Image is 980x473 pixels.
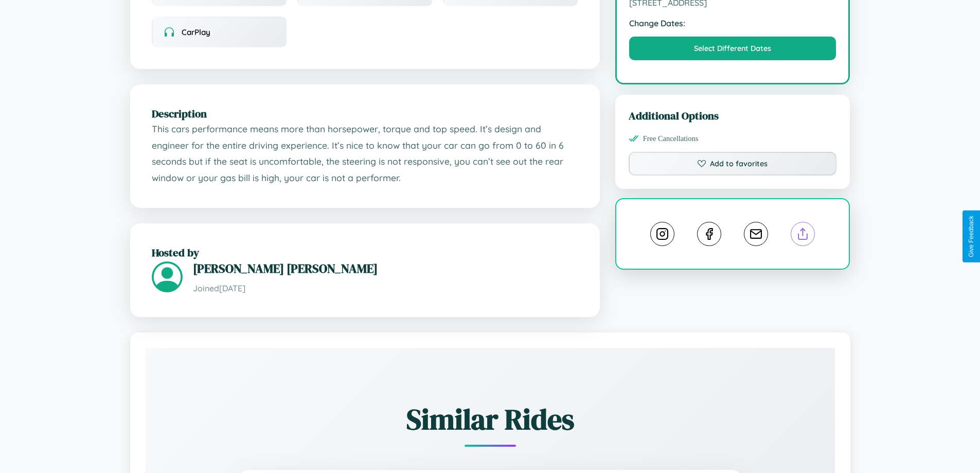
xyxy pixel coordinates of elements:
div: Give Feedback [968,216,975,257]
span: CarPlay [182,27,210,37]
p: Joined [DATE] [193,281,578,296]
h3: Additional Options [629,108,837,123]
strong: Change Dates: [629,18,836,28]
h3: [PERSON_NAME] [PERSON_NAME] [193,260,578,277]
span: Free Cancellations [643,134,699,143]
h2: Description [152,106,578,121]
h2: Hosted by [152,245,578,260]
h2: Similar Rides [182,399,799,439]
button: Select Different Dates [629,37,836,60]
p: This cars performance means more than horsepower, torque and top speed. It’s design and engineer ... [152,121,578,186]
button: Add to favorites [629,152,837,176]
